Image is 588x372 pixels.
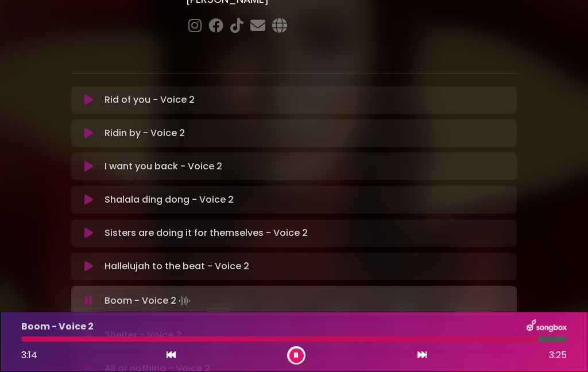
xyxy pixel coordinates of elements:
p: Hallelujah to the beat - Voice 2 [105,259,249,273]
span: 3:25 [549,348,567,362]
p: Sisters are doing it for themselves - Voice 2 [105,226,308,240]
p: Boom - Voice 2 [105,293,192,309]
img: waveform4.gif [176,293,192,309]
p: I want you back - Voice 2 [105,160,222,173]
p: Shalala ding dong - Voice 2 [105,193,234,207]
img: songbox-logo-white.png [527,319,567,334]
span: 3:14 [21,348,37,362]
p: Rid of you - Voice 2 [105,93,195,107]
p: Ridin by - Voice 2 [105,126,185,140]
p: Boom - Voice 2 [21,320,94,334]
